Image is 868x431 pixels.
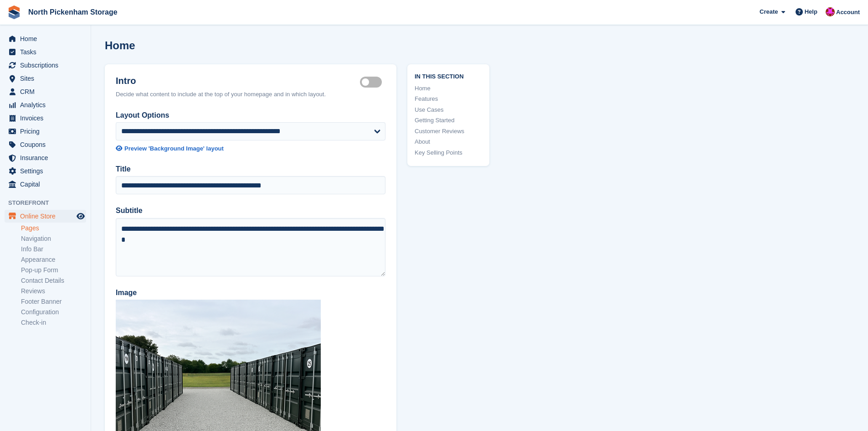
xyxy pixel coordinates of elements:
[5,59,86,72] a: menu
[20,178,75,191] span: Capital
[20,125,75,138] span: Pricing
[20,165,75,177] span: Settings
[20,46,75,58] span: Tasks
[7,5,21,19] img: stora-icon-8386f47178a22dfd0bd8f6a31ec36ba5ce8667c1dd55bd0f319d3a0aa187defe.svg
[20,32,75,45] span: Home
[5,125,86,138] a: menu
[415,137,482,146] a: About
[21,318,86,327] a: Check-in
[415,116,482,125] a: Getting Started
[75,211,86,222] a: Preview store
[805,7,817,16] span: Help
[20,59,75,72] span: Subscriptions
[5,165,86,177] a: menu
[5,151,86,164] a: menu
[415,94,482,104] a: Features
[5,85,86,98] a: menu
[5,72,86,85] a: menu
[5,32,86,45] a: menu
[20,112,75,125] span: Invoices
[360,82,385,83] label: Hero section active
[21,297,86,306] a: Footer Banner
[20,210,75,223] span: Online Store
[415,72,482,80] span: In this section
[124,144,224,153] div: Preview 'Background Image' layout
[5,178,86,191] a: menu
[116,287,385,298] label: Image
[826,7,835,16] img: Dylan Taylor
[5,210,86,223] a: menu
[20,151,75,164] span: Insurance
[116,110,385,121] label: Layout Options
[20,138,75,151] span: Coupons
[21,266,86,275] a: Pop-up Form
[415,105,482,114] a: Use Cases
[415,148,482,157] a: Key Selling Points
[415,127,482,136] a: Customer Reviews
[116,205,385,216] label: Subtitle
[8,198,91,208] span: Storefront
[116,90,385,99] div: Decide what content to include at the top of your homepage and in which layout.
[116,164,385,175] label: Title
[105,39,135,52] h1: Home
[21,308,86,317] a: Configuration
[20,99,75,111] span: Analytics
[116,144,385,153] a: Preview 'Background Image' layout
[21,245,86,254] a: Info Bar
[20,72,75,85] span: Sites
[5,46,86,58] a: menu
[20,85,75,98] span: CRM
[21,287,86,296] a: Reviews
[5,99,86,111] a: menu
[21,255,86,264] a: Appearance
[5,138,86,151] a: menu
[21,276,86,285] a: Contact Details
[415,84,482,93] a: Home
[21,234,86,243] a: Navigation
[5,112,86,125] a: menu
[116,75,360,86] h2: Intro
[21,224,86,233] a: Pages
[760,7,778,16] span: Create
[25,5,121,20] a: North Pickenham Storage
[836,8,860,17] span: Account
